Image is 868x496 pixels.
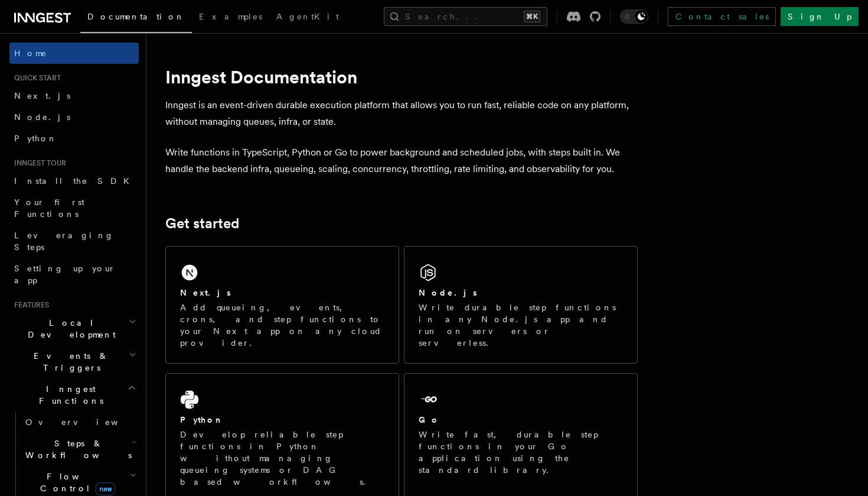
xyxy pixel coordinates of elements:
a: Next.jsAdd queueing, events, crons, and step functions to your Next app on any cloud provider. [165,246,399,364]
a: Overview [21,411,139,433]
button: Toggle dark mode [620,9,648,24]
p: Inngest is an event-driven durable execution platform that allows you to run fast, reliable code ... [165,97,638,130]
a: Sign Up [781,7,859,26]
span: Events & Triggers [9,350,129,374]
span: new [96,482,115,495]
span: Home [14,47,47,59]
span: Examples [199,12,262,21]
span: AgentKit [276,12,339,21]
p: Write fast, durable step functions in your Go application using the standard library. [419,429,623,476]
button: Steps & Workflows [21,433,139,466]
h2: Go [419,414,440,426]
a: Setting up your app [9,258,139,291]
a: Documentation [80,4,192,33]
button: Search...⌘K [384,7,547,26]
span: Overview [25,417,147,427]
button: Local Development [9,312,139,345]
span: Quick start [9,73,61,83]
kbd: ⌘K [524,11,540,22]
span: Steps & Workflows [21,437,132,461]
span: Local Development [9,317,129,341]
span: Node.js [14,112,70,122]
span: Flow Control [21,471,130,494]
button: Inngest Functions [9,378,139,411]
a: Get started [165,215,239,232]
h1: Inngest Documentation [165,66,638,87]
span: Setting up your app [14,264,116,285]
p: Add queueing, events, crons, and step functions to your Next app on any cloud provider. [180,302,384,349]
p: Write durable step functions in any Node.js app and run on servers or serverless. [419,302,623,349]
p: Develop reliable step functions in Python without managing queueing systems or DAG based workflows. [180,429,384,488]
a: Install the SDK [9,170,139,192]
h2: Python [180,414,224,426]
span: Leveraging Steps [14,231,114,252]
span: Documentation [87,12,185,21]
a: Next.js [9,85,139,106]
span: Install the SDK [14,176,136,186]
a: Examples [192,4,269,32]
span: Inngest Functions [9,383,128,407]
a: Node.js [9,106,139,128]
a: Python [9,128,139,149]
h2: Node.js [419,287,477,299]
a: Home [9,43,139,64]
a: Leveraging Steps [9,225,139,258]
a: AgentKit [269,4,346,32]
span: Next.js [14,91,70,101]
h2: Next.js [180,287,231,299]
a: Node.jsWrite durable step functions in any Node.js app and run on servers or serverless. [404,246,638,364]
span: Inngest tour [9,158,66,168]
a: Contact sales [668,7,776,26]
p: Write functions in TypeScript, Python or Go to power background and scheduled jobs, with steps bu... [165,144,638,177]
span: Your first Functions [14,197,84,219]
button: Events & Triggers [9,345,139,378]
span: Features [9,300,49,310]
span: Python [14,134,57,143]
a: Your first Functions [9,192,139,225]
